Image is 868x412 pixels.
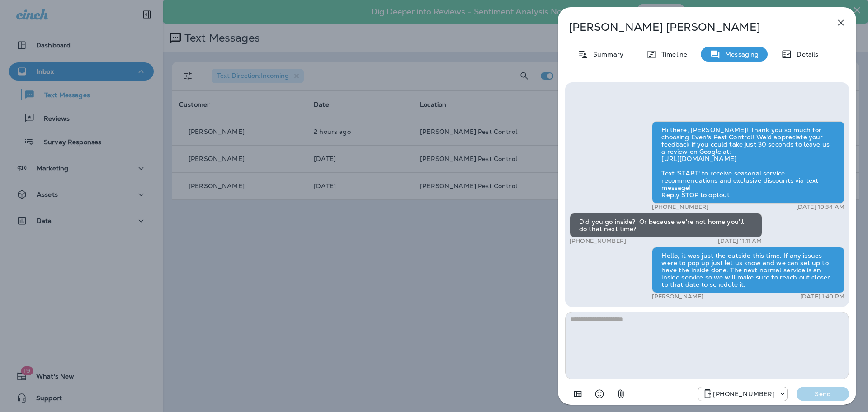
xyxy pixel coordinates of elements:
[796,204,844,211] p: [DATE] 10:34 AM
[800,293,844,300] p: [DATE] 1:40 PM
[652,204,708,211] p: [PHONE_NUMBER]
[713,390,774,398] p: [PHONE_NUMBER]
[652,247,844,293] div: Hello, it was just the outside this time. If any issues were to pop up just let us know and we ca...
[721,51,759,58] p: Messaging
[569,21,816,33] p: [PERSON_NAME] [PERSON_NAME]
[792,51,818,58] p: Details
[634,251,638,259] span: Sent
[657,51,687,58] p: Timeline
[652,121,844,204] div: Hi there, [PERSON_NAME]! Thank you so much for choosing Even's Pest Control! We'd appreciate your...
[718,237,762,245] p: [DATE] 11:11 AM
[589,51,623,58] p: Summary
[652,293,703,300] p: [PERSON_NAME]
[570,237,626,245] p: [PHONE_NUMBER]
[590,385,609,403] button: Select an emoji
[569,385,587,403] button: Add in a premade template
[698,388,787,399] div: +1 (920) 547-9226
[570,213,762,237] div: Did you go inside? Or because we're not home you'll do that next time?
